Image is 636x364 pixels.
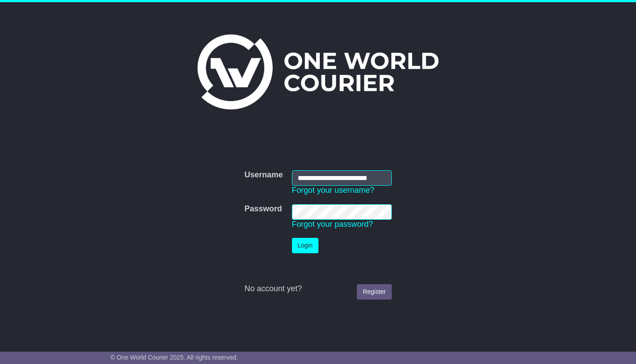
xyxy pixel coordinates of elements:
img: One World [197,34,439,109]
div: No account yet? [244,284,391,294]
a: Register [357,284,391,300]
a: Forgot your password? [292,220,373,229]
button: Login [292,238,318,253]
label: Username [244,170,283,180]
span: © One World Courier 2025. All rights reserved. [110,354,238,361]
label: Password [244,204,282,214]
a: Forgot your username? [292,186,375,195]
